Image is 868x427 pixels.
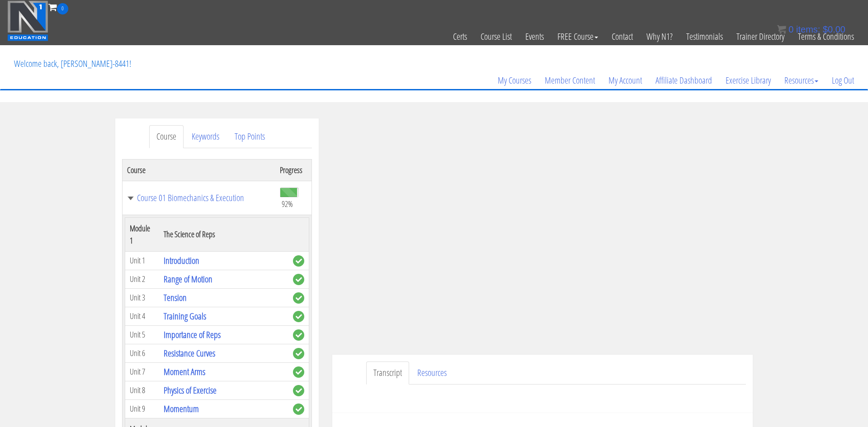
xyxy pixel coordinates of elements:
a: Member Content [538,59,602,102]
a: Range of Motion [164,273,212,285]
a: Course [149,125,184,148]
a: Why N1? [640,14,679,59]
a: Exercise Library [719,59,778,102]
td: Unit 3 [125,288,159,307]
a: Resources [778,59,825,102]
p: Welcome back, [PERSON_NAME]-8441! [7,46,138,82]
th: Module 1 [125,217,159,251]
a: Log Out [825,59,861,102]
a: Physics of Exercise [164,384,217,396]
a: Course 01 Biomechanics & Execution [127,193,271,202]
a: 0 items: $0.00 [777,24,845,34]
span: 0 [788,24,793,34]
bdi: 0.00 [823,24,845,34]
span: complete [293,366,304,378]
span: items: [796,24,820,34]
td: Unit 7 [125,362,159,381]
a: Importance of Reps [164,328,221,341]
a: My Account [602,59,649,102]
td: Unit 5 [125,325,159,344]
a: Terms & Conditions [791,14,861,59]
a: FREE Course [551,14,605,59]
th: Progress [275,159,312,181]
a: Trainer Directory [730,14,791,59]
span: complete [293,274,304,285]
a: Keywords [184,125,226,148]
a: Contact [605,14,640,59]
span: complete [293,311,304,322]
span: complete [293,348,304,359]
img: icon11.png [777,25,786,34]
a: 0 [48,1,68,13]
span: 92% [282,199,293,209]
td: Unit 2 [125,270,159,288]
a: Affiliate Dashboard [649,59,719,102]
span: $ [823,24,828,34]
span: complete [293,329,304,341]
a: Events [519,14,551,59]
span: complete [293,292,304,304]
td: Unit 8 [125,381,159,399]
a: Certs [446,14,474,59]
span: complete [293,404,304,415]
a: Course List [474,14,519,59]
th: Course [123,159,275,181]
td: Unit 1 [125,251,159,270]
td: Unit 9 [125,399,159,418]
th: The Science of Reps [159,217,288,251]
a: Introduction [164,254,199,267]
img: n1-education [7,0,48,41]
a: Training Goals [164,310,206,322]
a: Tension [164,291,187,304]
td: Unit 6 [125,344,159,362]
a: Testimonials [679,14,730,59]
a: Transcript [366,361,409,385]
span: complete [293,385,304,396]
td: Unit 4 [125,307,159,325]
a: Top Points [227,125,272,148]
a: My Courses [491,59,538,102]
span: complete [293,255,304,267]
a: Momentum [164,403,199,415]
a: Resources [410,361,454,385]
a: Moment Arms [164,366,205,378]
a: Resistance Curves [164,347,215,359]
span: 0 [57,3,68,14]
